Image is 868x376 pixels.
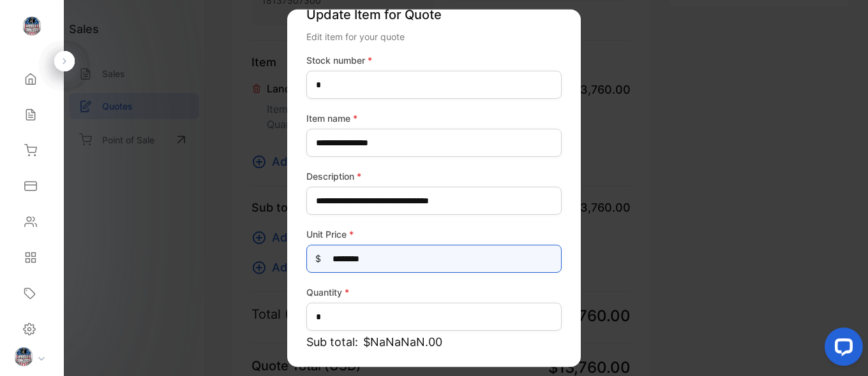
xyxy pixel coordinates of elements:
[306,333,562,351] p: Sub total:
[306,30,562,43] div: Edit item for your quote
[306,286,562,299] label: Quantity
[315,252,321,265] span: $
[306,170,562,183] label: Description
[14,347,33,366] img: profile
[306,54,562,67] label: Stock number
[22,17,41,36] img: logo
[363,333,442,351] span: $NaNaNaN.00
[306,112,562,125] label: Item name
[814,322,868,376] iframe: LiveChat chat widget
[306,228,562,241] label: Unit Price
